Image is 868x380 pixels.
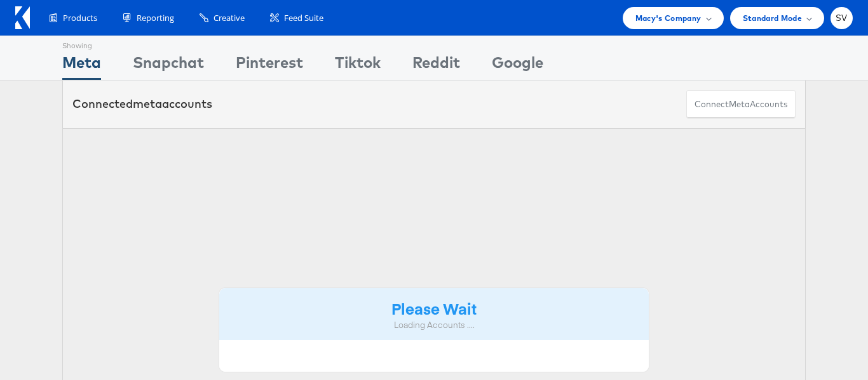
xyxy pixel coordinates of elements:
[492,51,543,80] div: Google
[335,51,381,80] div: Tiktok
[72,96,212,112] div: Connected accounts
[236,51,303,80] div: Pinterest
[62,36,101,51] div: Showing
[412,51,460,80] div: Reddit
[133,96,162,111] span: meta
[729,98,750,110] span: meta
[229,319,639,331] div: Loading Accounts ....
[836,14,848,22] span: SV
[686,90,796,119] button: ConnectmetaAccounts
[63,12,97,24] span: Products
[391,298,477,318] strong: Please Wait
[133,51,204,80] div: Snapchat
[137,12,174,24] span: Reporting
[635,11,702,25] span: Macy's Company
[62,51,101,80] div: Meta
[284,12,323,24] span: Feed Suite
[214,12,245,24] span: Creative
[743,11,802,25] span: Standard Mode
